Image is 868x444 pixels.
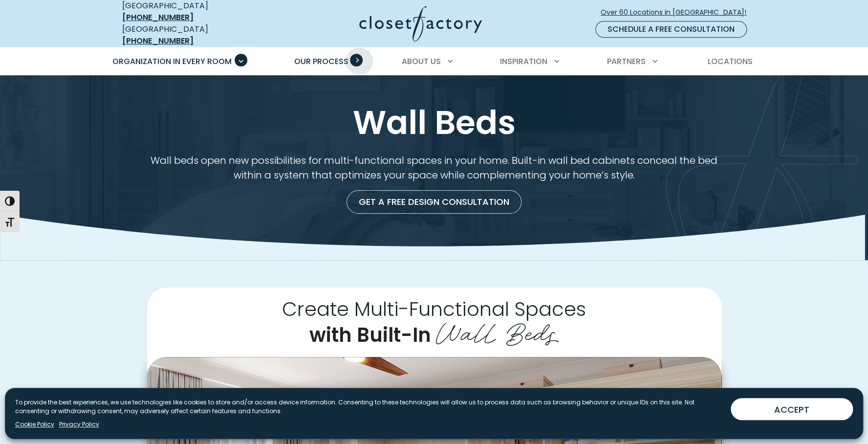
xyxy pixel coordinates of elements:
[708,56,753,67] span: Locations
[282,295,586,323] span: Create Multi-Functional Spaces
[59,420,99,429] a: Privacy Policy
[309,321,431,349] span: with Built-In
[112,56,232,67] span: Organization in Every Room
[607,56,646,67] span: Partners
[436,311,559,350] span: Wall Beds
[15,420,54,429] a: Cookie Policy
[106,48,762,75] nav: Primary Menu
[15,398,723,416] p: To provide the best experiences, we use technologies like cookies to store and/or access device i...
[122,12,194,23] a: [PHONE_NUMBER]
[120,104,748,141] h1: Wall Beds
[601,7,754,18] span: Over 60 Locations in [GEOGRAPHIC_DATA]!
[359,6,482,42] img: Closet Factory Logo
[347,190,521,214] a: Get a Free Design Consultation
[595,21,747,38] a: Schedule a Free Consultation
[294,56,348,67] span: Our Process
[122,23,264,47] div: [GEOGRAPHIC_DATA]
[731,398,853,420] button: ACCEPT
[402,56,441,67] span: About Us
[122,35,194,46] a: [PHONE_NUMBER]
[147,153,721,182] p: Wall beds open new possibilities for multi-functional spaces in your home. Built-in wall bed cabi...
[500,56,547,67] span: Inspiration
[600,4,755,21] a: Over 60 Locations in [GEOGRAPHIC_DATA]!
